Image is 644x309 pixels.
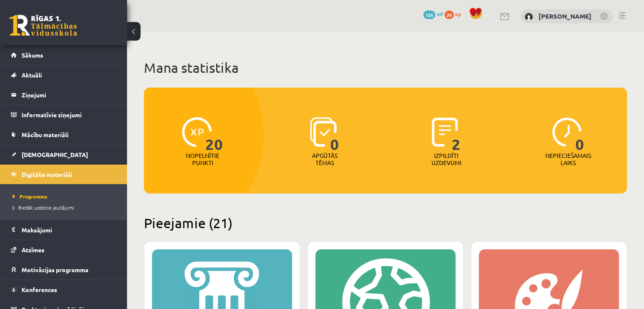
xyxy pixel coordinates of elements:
img: icon-learned-topics-4a711ccc23c960034f471b6e78daf4a3bad4a20eaf4de84257b87e66633f6470.svg [310,117,337,147]
h1: Mana statistika [144,59,627,76]
img: icon-completed-tasks-ad58ae20a441b2904462921112bc710f1caf180af7a3daa7317a5a94f2d26646.svg [432,117,458,147]
a: Maksājumi [11,220,116,240]
span: 126 [423,11,435,19]
a: Sākums [11,45,116,65]
span: xp [455,11,461,17]
span: 2 [452,117,461,152]
a: Ziņojumi [11,85,116,105]
span: Motivācijas programma [22,266,88,273]
span: Aktuāli [22,71,42,79]
a: Biežāk uzdotie jautājumi [13,204,119,211]
a: 20 xp [445,11,465,17]
span: 20 [445,11,454,19]
span: 0 [575,117,584,152]
a: Aktuāli [11,65,116,85]
img: Alens Ulpis [525,13,533,21]
span: [DEMOGRAPHIC_DATA] [22,151,88,158]
legend: Ziņojumi [22,85,116,105]
a: Rīgas 1. Tālmācības vidusskola [9,15,77,36]
legend: Maksājumi [22,220,116,240]
img: icon-xp-0682a9bc20223a9ccc6f5883a126b849a74cddfe5390d2b41b4391c66f2066e7.svg [182,117,212,147]
a: 126 mP [423,11,443,17]
span: Konferences [22,286,57,293]
p: Nopelnītie punkti [186,152,219,166]
img: icon-clock-7be60019b62300814b6bd22b8e044499b485619524d84068768e800edab66f18.svg [552,117,582,147]
span: Sākums [22,51,43,59]
p: Izpildīti uzdevumi [430,152,463,166]
a: Atzīmes [11,240,116,259]
span: Biežāk uzdotie jautājumi [13,204,74,211]
span: Programma [13,193,47,200]
a: Motivācijas programma [11,260,116,279]
a: [PERSON_NAME] [539,12,591,20]
span: Atzīmes [22,246,44,254]
a: [DEMOGRAPHIC_DATA] [11,145,116,164]
span: 0 [330,117,339,152]
p: Nepieciešamais laiks [545,152,591,166]
h2: Pieejamie (21) [144,215,627,231]
a: Informatīvie ziņojumi [11,105,116,124]
span: Digitālie materiāli [22,171,72,178]
legend: Informatīvie ziņojumi [22,105,116,124]
span: mP [437,11,443,17]
a: Programma [13,193,119,200]
a: Mācību materiāli [11,125,116,144]
p: Apgūtās tēmas [308,152,341,166]
a: Digitālie materiāli [11,165,116,184]
span: 20 [205,117,223,152]
a: Konferences [11,280,116,299]
span: Mācību materiāli [22,131,69,138]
